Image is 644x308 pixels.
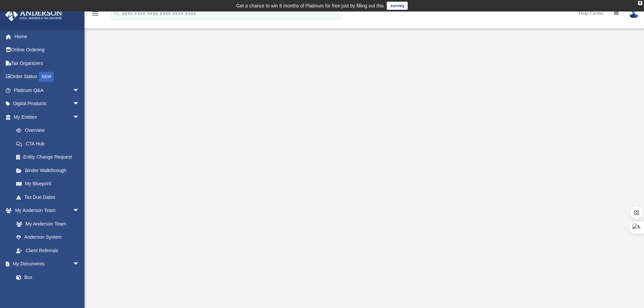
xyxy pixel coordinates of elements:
div: Get a chance to win 6 months of Platinum for free just by filling out this [236,2,384,10]
a: Entity Change Request [9,150,90,164]
a: My Entitiesarrow_drop_down [5,110,90,124]
a: Anderson System [9,231,86,244]
a: Binder Walkthrough [9,164,90,177]
img: Anderson Advisors Platinum Portal [3,8,64,21]
a: Tax Organizers [5,56,90,70]
span: arrow_drop_down [73,257,86,271]
div: NEW [39,72,54,82]
a: Digital Productsarrow_drop_down [5,97,90,111]
i: menu [91,9,99,18]
a: Online Ordering [5,43,90,57]
a: Platinum Q&Aarrow_drop_down [5,84,90,97]
div: close [638,1,642,5]
a: Tax Due Dates [9,190,90,204]
span: arrow_drop_down [73,204,86,218]
a: Overview [9,124,90,137]
span: arrow_drop_down [73,110,86,124]
a: My Blueprint [9,177,86,191]
a: menu [91,13,99,18]
a: survey [387,2,408,10]
span: arrow_drop_down [73,97,86,111]
a: My Anderson Teamarrow_drop_down [5,204,86,217]
a: CTA Hub [9,137,90,150]
a: Order StatusNEW [5,70,90,84]
a: My Anderson Team [9,217,83,231]
span: arrow_drop_down [73,84,86,97]
a: Home [5,30,90,43]
i: search [113,9,120,17]
a: Box [9,270,83,284]
a: My Documentsarrow_drop_down [5,257,86,271]
a: Client Referrals [9,244,86,257]
img: User Pic [629,8,639,18]
a: Meeting Minutes [9,284,86,298]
